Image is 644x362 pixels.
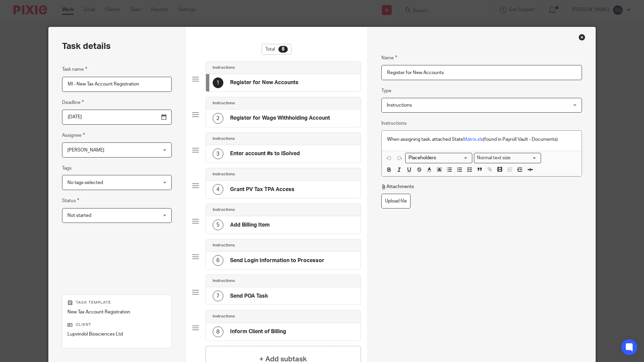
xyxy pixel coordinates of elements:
h4: Send Login Information to Processor [230,257,324,264]
p: Client [67,322,166,327]
h4: Instructions [213,314,235,319]
h4: Enter account #s to iSolved [230,150,300,157]
span: Instructions [387,103,412,108]
div: Search for option [405,153,472,163]
h4: Add Billing Item [230,222,270,229]
h4: Send POA Task [230,293,268,300]
div: Close this dialog window [579,34,585,41]
p: Lupvindol Biosciences Ltd [67,331,166,338]
div: 8 [278,46,288,53]
div: 8 [213,326,223,337]
h4: Instructions [213,243,235,248]
label: Upload file [381,194,411,209]
div: Search for option [474,153,541,163]
h2: Task details [62,41,111,52]
label: Tags [62,165,71,172]
h4: Register for Wage Withholding Account [230,115,330,122]
div: 6 [213,255,223,266]
h4: Instructions [213,65,235,70]
p: When assigning task, attached State (found in Payroll Vault - Documents) [387,136,576,143]
input: Search for option [513,155,537,162]
h4: Inform Client of Billing [230,328,286,335]
div: 3 [213,148,223,159]
span: Normal text size [476,155,512,162]
label: Type [381,87,391,94]
input: Task name [62,77,172,92]
p: Attachments [381,183,414,190]
label: Task name [62,65,87,73]
h4: Grant PV Tax TPA Access [230,186,294,193]
div: 5 [213,220,223,230]
label: Name [381,54,397,62]
div: 2 [213,113,223,124]
h4: Instructions [213,207,235,213]
p: Task template [67,300,166,305]
label: Assignee [62,131,85,139]
span: [PERSON_NAME] [67,148,104,153]
h4: Instructions [213,278,235,284]
a: Matrix.xls [463,137,483,142]
input: Use the arrow keys to pick a date [62,110,172,125]
div: 4 [213,184,223,195]
span: No tags selected [67,180,103,185]
h4: Instructions [213,136,235,141]
div: Text styles [474,153,541,163]
label: Deadline [62,99,84,106]
h4: Instructions [213,172,235,177]
h4: Instructions [213,101,235,106]
div: Placeholders [405,153,472,163]
div: 7 [213,291,223,301]
span: Not started [67,213,91,218]
input: Search for option [406,155,468,162]
p: New Tax Account Registration [67,309,166,315]
h4: Register for New Accounts [230,79,299,86]
div: 1 [213,77,223,88]
label: Instructions [381,120,407,127]
label: Status [62,197,79,204]
div: Total [262,44,291,55]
